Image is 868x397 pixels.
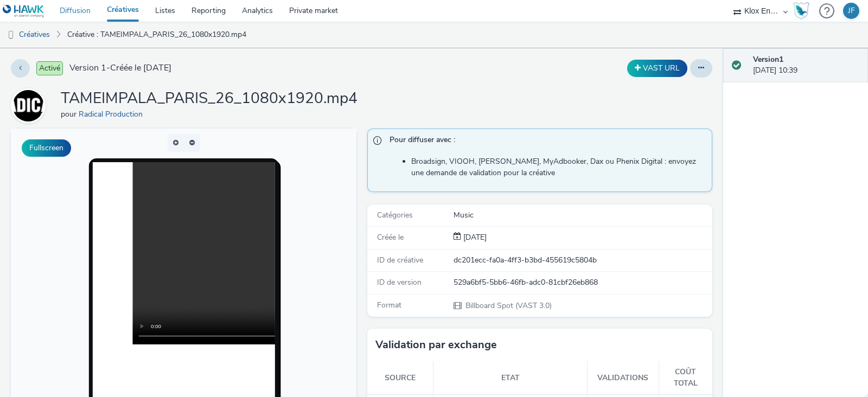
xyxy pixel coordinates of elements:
[367,361,433,394] th: Source
[848,3,855,19] div: JF
[624,60,690,77] div: Dupliquer la créative en un VAST URL
[753,54,859,76] div: [DATE] 10:39
[375,337,497,353] h3: Validation par exchange
[627,60,687,77] button: VAST URL
[377,255,423,265] span: ID de créative
[36,61,63,75] span: Activé
[793,2,809,20] img: Hawk Academy
[588,361,659,394] th: Validations
[5,30,16,41] img: dooh
[3,4,44,18] img: undefined Logo
[461,232,487,242] span: [DATE]
[377,210,413,220] span: Catégories
[433,361,588,394] th: Etat
[390,135,701,149] span: Pour diffuser avec :
[753,54,783,65] strong: Version 1
[454,255,712,266] div: dc201ecc-fa0a-4ff3-b3bd-455619c5804b
[22,139,71,157] button: Fullscreen
[12,90,44,121] img: Radical Production
[377,300,401,310] span: Format
[454,210,712,221] div: Music
[79,109,147,119] a: Radical Production
[377,232,404,242] span: Créée le
[69,62,171,74] span: Version 1 - Créée le [DATE]
[61,109,79,119] span: pour
[61,88,358,109] h1: TAMEIMPALA_PARIS_26_1080x1920.mp4
[62,22,252,48] a: Créative : TAMEIMPALA_PARIS_26_1080x1920.mp4
[411,156,707,178] li: Broadsign, VIOOH, [PERSON_NAME], MyAdbooker, Dax ou Phenix Digital : envoyez une demande de valid...
[11,100,50,111] a: Radical Production
[659,361,712,394] th: Coût total
[461,232,487,243] div: Création 26 septembre 2025, 10:39
[377,277,422,287] span: ID de version
[793,2,814,20] a: Hawk Academy
[464,300,552,311] span: Billboard Spot (VAST 3.0)
[454,277,712,288] div: 529a6bf5-5bb6-46fb-adc0-81cbf26eb868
